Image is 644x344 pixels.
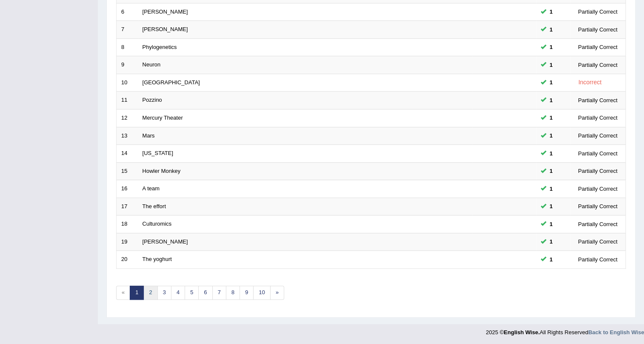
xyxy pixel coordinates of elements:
span: You can still take this question [546,184,556,193]
div: Partially Correct [575,166,621,175]
a: The effort [142,203,166,209]
span: You can still take this question [546,25,556,34]
a: The yoghurt [142,256,172,262]
div: Partially Correct [575,184,621,193]
a: Neuron [142,61,161,68]
a: 1 [130,286,144,300]
a: Mercury Theater [142,115,183,121]
a: Phylogenetics [142,44,177,50]
span: You can still take this question [546,43,556,52]
div: Partially Correct [575,255,621,264]
div: Partially Correct [575,25,621,34]
span: « [116,286,130,300]
div: 2025 © All Rights Reserved [486,324,644,336]
div: Partially Correct [575,60,621,69]
a: 3 [157,286,171,300]
a: 7 [212,286,226,300]
strong: English Wise. [504,329,539,335]
td: 10 [117,74,138,92]
span: You can still take this question [546,220,556,229]
a: Howler Monkey [142,168,181,174]
span: You can still take this question [546,7,556,16]
span: You can still take this question [546,202,556,211]
a: 2 [143,286,157,300]
a: 8 [226,286,240,300]
a: [PERSON_NAME] [142,26,188,32]
a: Back to English Wise [588,329,644,335]
td: 7 [117,21,138,39]
td: 13 [117,127,138,145]
div: Partially Correct [575,7,621,16]
div: Partially Correct [575,113,621,122]
a: [PERSON_NAME] [142,238,188,245]
div: Partially Correct [575,237,621,246]
span: You can still take this question [546,255,556,264]
td: 17 [117,198,138,215]
a: 9 [239,286,254,300]
td: 19 [117,233,138,251]
div: Partially Correct [575,149,621,158]
td: 15 [117,162,138,180]
td: 11 [117,92,138,109]
td: 12 [117,109,138,127]
span: You can still take this question [546,96,556,105]
a: Pozzino [142,97,162,103]
span: You can still take this question [546,113,556,122]
div: Partially Correct [575,131,621,140]
td: 20 [117,251,138,269]
span: You can still take this question [546,237,556,246]
div: Partially Correct [575,43,621,52]
td: 16 [117,180,138,198]
td: 9 [117,56,138,74]
span: You can still take this question [546,149,556,158]
td: 8 [117,38,138,56]
a: [PERSON_NAME] [142,9,188,15]
a: [GEOGRAPHIC_DATA] [142,79,200,86]
div: Partially Correct [575,96,621,105]
td: 18 [117,215,138,233]
a: Mars [142,132,155,139]
span: You can still take this question [546,78,556,87]
a: A team [142,185,160,192]
div: Incorrect [575,77,605,87]
span: You can still take this question [546,60,556,69]
td: 6 [117,3,138,21]
a: [US_STATE] [142,150,173,156]
a: 5 [185,286,199,300]
div: Partially Correct [575,220,621,229]
td: 14 [117,145,138,163]
a: 4 [171,286,185,300]
span: You can still take this question [546,166,556,175]
a: 6 [198,286,212,300]
a: 10 [253,286,270,300]
span: You can still take this question [546,131,556,140]
a: Culturomics [142,221,172,227]
div: Partially Correct [575,202,621,211]
a: » [270,286,284,300]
